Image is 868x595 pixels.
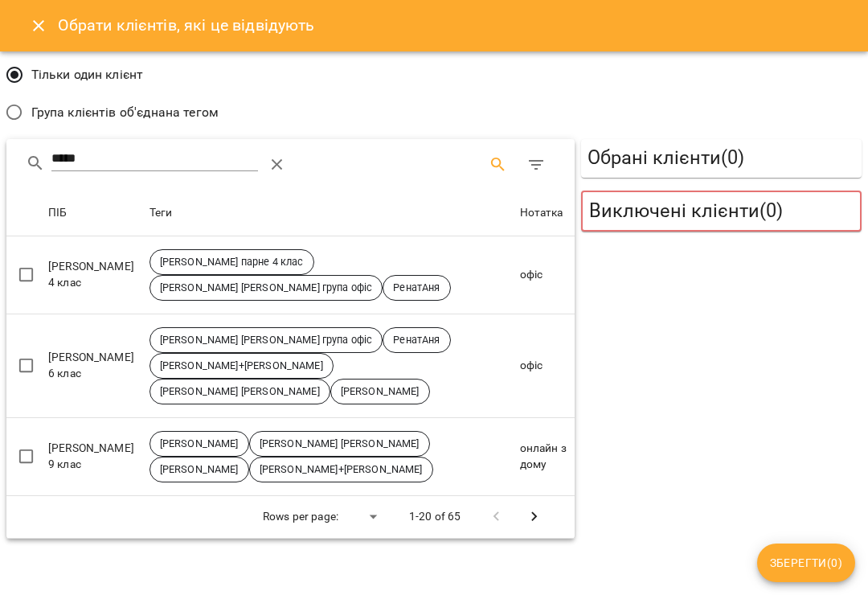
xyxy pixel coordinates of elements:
td: онлайн з дому [517,417,575,495]
div: Sort [520,203,563,223]
span: [PERSON_NAME]+[PERSON_NAME] [250,462,432,477]
h6: Обрати клієнтів, які це відвідують [58,13,315,38]
div: ПІБ [48,203,67,223]
div: Нотатка [520,203,563,223]
button: Close [19,6,58,45]
span: [PERSON_NAME] [PERSON_NAME] [250,437,429,451]
h5: Виключені клієнти ( 0 ) [589,199,854,224]
div: Sort [149,203,173,223]
span: [PERSON_NAME] [PERSON_NAME] група офіс [150,281,383,295]
td: [PERSON_NAME] 6 клас [45,314,146,417]
span: Група клієнтів об'єднана тегом [31,103,219,122]
div: Sort [48,203,67,223]
span: [PERSON_NAME] [150,437,248,451]
td: офіс [517,314,575,417]
td: офіс [517,236,575,314]
span: РенатАня [383,333,449,347]
td: [PERSON_NAME] 4 клас [45,236,146,314]
span: [PERSON_NAME] [331,384,429,399]
span: Тільки один клієнт [31,65,144,84]
div: Table Toolbar [6,139,575,191]
span: [PERSON_NAME] парне 4 клас [150,255,313,269]
button: Next Page [515,498,554,536]
button: Зберегти(0) [757,544,855,582]
span: [PERSON_NAME] [PERSON_NAME] [150,384,330,399]
span: [PERSON_NAME]+[PERSON_NAME] [150,359,333,373]
div: ​ [345,505,383,528]
input: Search [51,146,258,171]
h5: Обрані клієнти ( 0 ) [588,146,855,170]
p: 1-20 of 65 [409,509,461,525]
span: [PERSON_NAME] [150,462,248,477]
span: Теги [149,203,514,223]
td: [PERSON_NAME] 9 клас [45,417,146,495]
button: Search [479,146,518,184]
span: Нотатка [520,203,571,223]
p: Rows per page: [263,509,338,525]
span: ПІБ [48,203,143,223]
button: Фільтр [517,146,555,184]
div: Теги [149,203,173,223]
span: РенатАня [383,281,449,295]
span: Зберегти ( 0 ) [770,553,842,572]
span: [PERSON_NAME] [PERSON_NAME] група офіс [150,333,383,347]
